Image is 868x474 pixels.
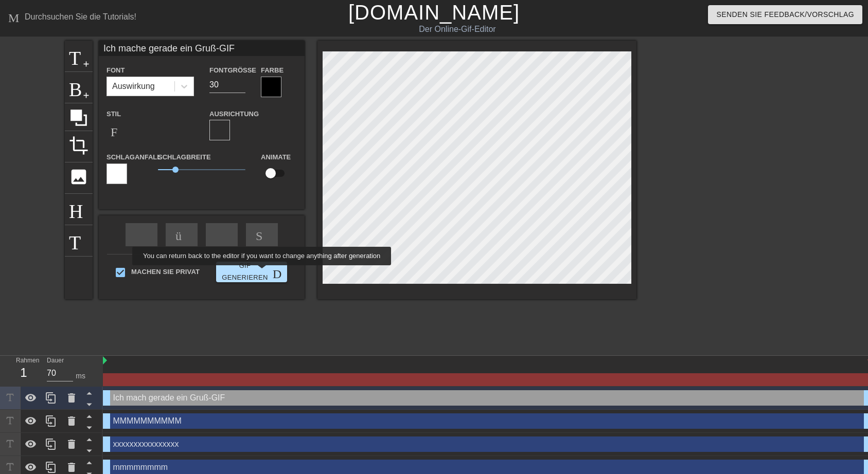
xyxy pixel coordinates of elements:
span: add-circle [82,60,91,68]
span: Hilfe [69,198,88,218]
label: Stil [107,109,121,119]
div: Auswirkung [112,80,155,93]
div: 1 [16,363,31,382]
span: drag-handle [101,393,112,403]
span: drag-handle [101,439,112,449]
a: Durchsuchen Sie die Tutorials! [8,10,136,26]
span: drag-handle [101,462,112,472]
span: drag-handle [101,416,112,426]
div: Durchsuchen Sie die Tutorials! [25,12,136,21]
button: Gif generieren [216,262,287,282]
span: überspringen [175,228,188,240]
span: Tastatur [69,230,88,249]
span: Machen Sie privat [131,267,200,277]
span: Format-Bold [111,124,123,136]
span: Titel [69,45,88,65]
span: Doppelpfeil [273,266,285,278]
span: format-align-right [255,124,267,136]
div: ms [76,371,85,381]
label: Dauer [47,358,64,364]
span: format-underline [152,124,164,136]
span: crop [69,136,88,155]
button: Senden Sie Feedback/Vorschlag [708,5,862,24]
label: Schlaganfall [107,152,161,162]
a: [DOMAIN_NAME] [348,1,520,24]
label: Font [107,65,125,76]
span: Gif generieren [220,260,283,284]
div: Der Online-Gif-Editor [294,23,620,35]
label: Farbe [261,65,284,76]
span: schnell-rewind [135,228,148,240]
div: Rahmen [8,356,39,386]
span: Senden Sie Feedback/Vorschlag [716,8,854,21]
label: Fontgröße [209,65,256,76]
span: format-align-justify [275,124,288,136]
span: format-align-left [214,124,226,136]
span: Menü-Buch [8,10,21,22]
label: Ausrichtung [209,109,259,119]
label: Animate [261,152,291,162]
span: photo-size-select-large [69,167,88,187]
span: bow [216,228,228,240]
label: Schlagbreite [158,152,211,162]
span: format-align-center [234,124,246,136]
span: format-ital [131,124,144,136]
span: Bild [69,77,88,96]
span: Skip-next [256,228,268,240]
span: add-circle [82,91,91,100]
